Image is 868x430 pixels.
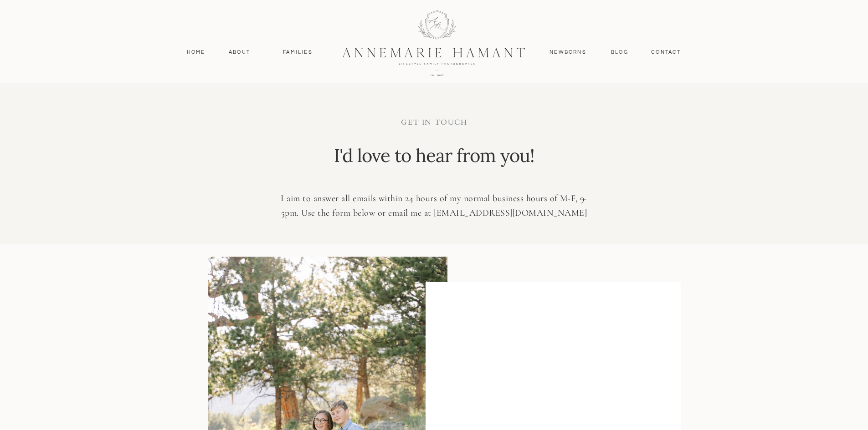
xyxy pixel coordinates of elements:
[546,48,590,56] a: Newborns
[335,117,534,130] p: get in touch
[183,48,210,56] a: Home
[272,191,596,221] p: I aim to answer all emails within 24 hours of my normal business hours of M-F, 9-5pm. Use the for...
[332,143,537,177] p: I'd love to hear from you!
[277,48,318,56] a: Families
[647,48,686,56] a: contact
[226,48,253,56] a: About
[609,48,631,56] a: Blog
